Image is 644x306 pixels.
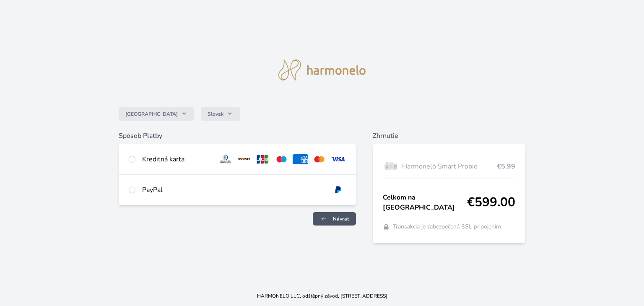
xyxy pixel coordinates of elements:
img: diners.svg [218,154,233,164]
span: [GEOGRAPHIC_DATA] [125,111,178,117]
button: [GEOGRAPHIC_DATA] [119,107,194,121]
h6: Zhrnutie [373,131,525,141]
span: €5.99 [497,161,515,171]
div: PayPal [142,185,324,195]
img: amex.svg [293,154,308,164]
span: Celkom na [GEOGRAPHIC_DATA] [383,192,467,213]
img: visa.svg [330,154,346,164]
img: mc.svg [312,154,327,164]
h6: Spôsob Platby [119,131,356,141]
div: Kreditná karta [142,154,211,164]
button: Slovak [201,107,240,121]
img: maestro.svg [274,154,289,164]
img: paypal.svg [330,185,346,195]
img: Box-6-lahvi-SMART-PROBIO-1_(1)-lo.png [383,156,399,177]
span: Harmonelo Smart Probio [402,161,497,171]
span: €599.00 [467,195,515,210]
img: logo.svg [278,60,366,80]
img: jcb.svg [255,154,270,164]
a: Návrat [313,212,356,226]
span: Transakcia je zabezpečená SSL pripojením [393,223,501,231]
span: Návrat [333,215,349,222]
img: discover.svg [236,154,252,164]
span: Slovak [208,111,223,117]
